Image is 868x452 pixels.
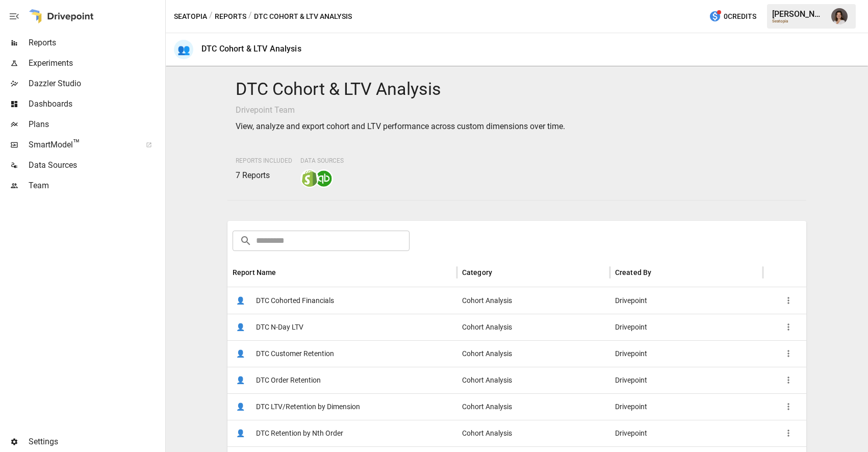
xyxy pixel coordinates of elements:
[457,367,610,393] div: Cohort Analysis
[256,394,360,420] span: DTC LTV/Retention by Dimension
[233,372,248,388] span: 👤
[457,287,610,314] div: Cohort Analysis
[209,10,213,23] div: /
[29,78,163,90] span: Dazzler Studio
[29,118,163,131] span: Plans
[610,287,763,314] div: Drivepoint
[29,180,163,192] span: Team
[236,120,798,133] p: View, analyze and export cohort and LTV performance across custom dimensions over time.
[457,340,610,367] div: Cohort Analysis
[825,2,854,31] button: Franziska Ibscher
[233,399,248,414] span: 👤
[457,420,610,446] div: Cohort Analysis
[772,19,825,23] div: Seatopia
[233,268,276,277] div: Report Name
[29,57,163,69] span: Experiments
[831,8,848,24] img: Franziska Ibscher
[174,10,207,23] button: Seatopia
[201,44,301,54] div: DTC Cohort & LTV Analysis
[462,268,492,277] div: Category
[610,314,763,340] div: Drivepoint
[236,169,292,182] p: 7 Reports
[29,436,163,448] span: Settings
[615,268,652,277] div: Created By
[256,341,334,367] span: DTC Customer Retention
[457,393,610,420] div: Cohort Analysis
[610,393,763,420] div: Drivepoint
[233,319,248,335] span: 👤
[301,170,318,187] img: shopify
[653,265,667,280] button: Sort
[610,367,763,393] div: Drivepoint
[236,157,292,164] span: Reports Included
[29,159,163,171] span: Data Sources
[256,288,334,314] span: DTC Cohorted Financials
[256,420,343,446] span: DTC Retention by Nth Order
[233,346,248,361] span: 👤
[29,37,163,49] span: Reports
[174,40,193,59] div: 👥
[705,7,760,26] button: 0Credits
[772,9,825,19] div: [PERSON_NAME]
[233,425,248,441] span: 👤
[233,293,248,308] span: 👤
[300,157,344,164] span: Data Sources
[29,98,163,110] span: Dashboards
[236,79,798,100] h4: DTC Cohort & LTV Analysis
[29,139,135,151] span: SmartModel
[277,265,292,280] button: Sort
[457,314,610,340] div: Cohort Analysis
[236,104,798,116] p: Drivepoint Team
[73,137,80,150] span: ™
[248,10,252,23] div: /
[215,10,246,23] button: Reports
[724,10,756,23] span: 0 Credits
[494,265,508,280] button: Sort
[256,367,321,393] span: DTC Order Retention
[610,340,763,367] div: Drivepoint
[316,170,332,187] img: quickbooks
[610,420,763,446] div: Drivepoint
[256,314,303,340] span: DTC N-Day LTV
